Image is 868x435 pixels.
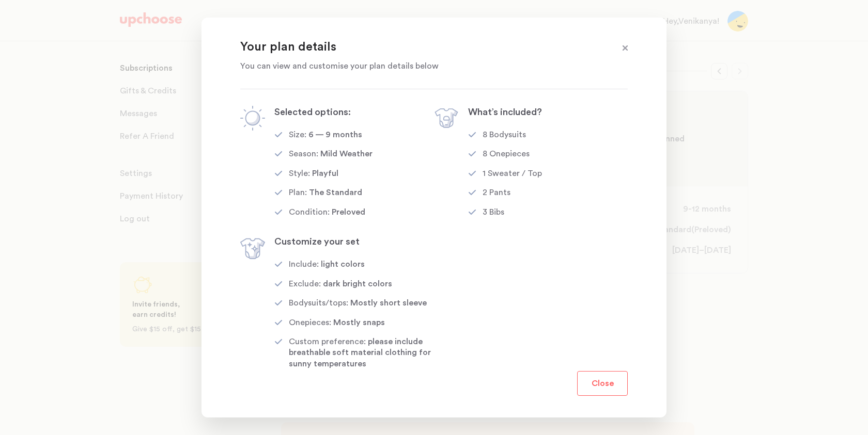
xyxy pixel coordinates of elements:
p: Custom preference: [289,337,366,346]
p: Selected options: [274,106,373,118]
p: Mostly short sleeve [350,299,427,307]
p: Your plan details [240,39,602,56]
p: Season: [289,150,318,158]
div: 8 Onepieces [483,149,530,161]
div: 3 Bibs [483,207,504,219]
span: Preloved [332,208,365,216]
span: Playful [312,169,338,178]
button: Close [577,371,628,396]
span: The Standard [309,188,362,197]
p: Condition: [289,208,330,216]
div: 1 Sweater / Top [483,168,542,181]
p: Size: [289,131,306,139]
p: You can view and customise your plan details below [240,60,602,72]
p: Onepieces: [289,318,331,327]
p: What’s included? [468,106,542,118]
span: Mild Weather [320,150,373,158]
span: light colors [321,260,365,268]
p: Include: [289,260,319,268]
div: 2 Pants [483,187,510,200]
p: Customize your set [274,235,434,248]
span: please include breathable soft material clothing for sunny temperatures [289,337,431,368]
p: Exclude: [289,280,321,288]
span: dark bright colors [323,280,392,288]
p: Bodysuits/tops: [289,299,348,307]
p: Style: [289,169,310,178]
p: Plan: [289,188,307,197]
span: 6 — 9 months [308,131,362,139]
p: Mostly snaps [333,318,385,327]
div: 8 Bodysuits [483,130,526,142]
